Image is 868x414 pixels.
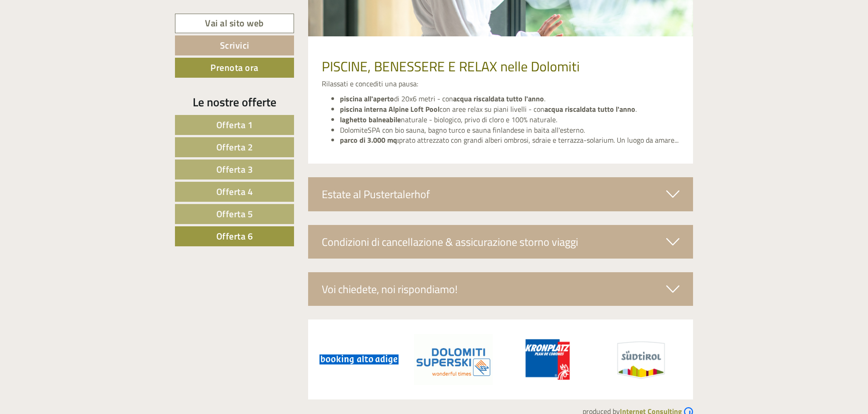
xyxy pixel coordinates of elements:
div: Condizioni di cancellazione & assicurazione storno viaggi [308,225,693,259]
strong: parco di 3.000 mq: [340,135,399,145]
li: con aree relax su piani livelli - con . [340,104,680,115]
strong: laghetto balneabile [340,114,401,125]
a: Vai al sito web [175,14,294,33]
strong: acqua riscaldata tutto l'anno [544,104,635,115]
a: Prenota ora [175,58,294,78]
li: DolomiteSPA con bio sauna, bagno turco e sauna finlandese in baita all'esterno. [340,125,680,135]
span: Offerta 1 [216,118,253,132]
div: Estate al Pustertalerhof [308,177,693,211]
strong: piscina all'aperto [340,93,394,104]
a: Scrivici [175,35,294,55]
span: Offerta 3 [216,162,253,176]
p: Rilassati e concediti una pausa: [322,79,680,89]
span: Offerta 2 [216,140,253,154]
span: Offerta 6 [216,229,253,243]
div: Le nostre offerte [175,94,294,110]
li: naturale - biologico, privo di cloro e 100% naturale. [340,115,680,125]
span: Offerta 5 [216,207,253,221]
span: PISCINE, BENESSERE E RELAX nelle Dolomiti [322,56,580,77]
div: Voi chiedete, noi rispondiamo! [308,272,693,306]
strong: piscina interna Alpine Loft Pool [340,104,439,115]
strong: acqua riscaldata tutto l'anno [453,93,544,104]
li: di 20x6 metri - con . [340,94,680,104]
span: Offerta 4 [216,185,253,199]
li: prato attrezzato con grandi alberi ombrosi, sdraie e terrazza-solarium. Un luogo da amare... [340,135,680,145]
